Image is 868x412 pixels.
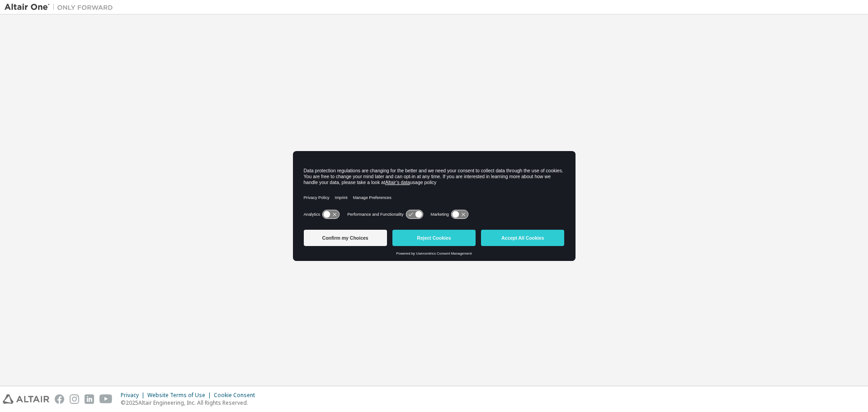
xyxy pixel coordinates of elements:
img: instagram.svg [70,394,79,404]
img: Altair One [5,3,118,12]
img: linkedin.svg [85,394,94,404]
p: © 2025 Altair Engineering, Inc. All Rights Reserved. [121,399,260,407]
img: facebook.svg [55,394,64,404]
img: altair_logo.svg [3,394,49,404]
div: Website Terms of Use [147,392,214,399]
div: Privacy [121,392,147,399]
div: Cookie Consent [214,392,260,399]
img: youtube.svg [99,394,113,404]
